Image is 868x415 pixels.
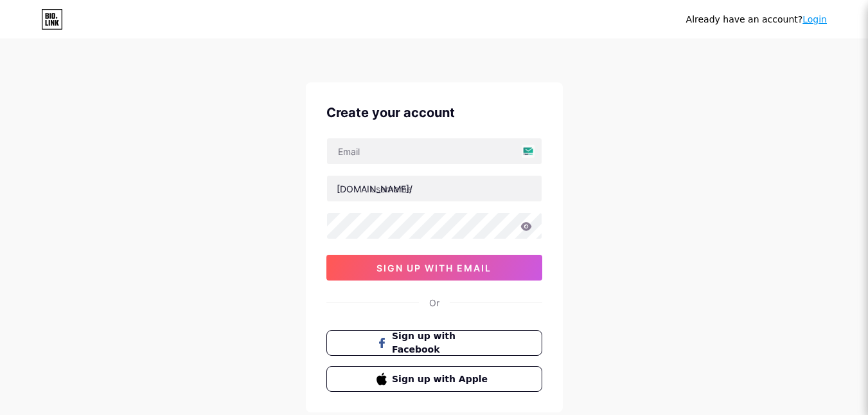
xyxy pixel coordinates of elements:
input: username [327,176,542,201]
input: Email [327,138,542,164]
span: Sign up with Facebook [392,329,492,356]
button: Sign up with Apple [326,366,542,392]
div: Already have an account? [686,13,827,26]
div: Create your account [326,103,542,122]
div: Or [429,296,439,309]
button: Sign up with Facebook [326,330,542,356]
span: Sign up with Apple [392,373,492,386]
div: [DOMAIN_NAME]/ [337,182,412,196]
span: sign up with email [376,263,492,273]
button: sign up with email [326,255,542,281]
a: Login [802,14,827,24]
